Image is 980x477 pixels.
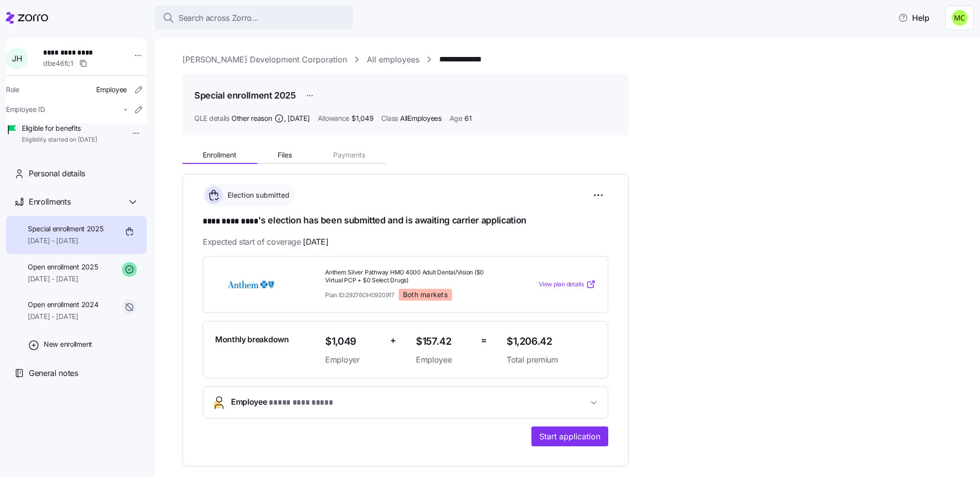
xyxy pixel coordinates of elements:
[400,113,442,123] span: AllEmployees
[28,236,104,246] span: [DATE] - [DATE]
[29,367,78,379] span: General notes
[890,8,937,28] button: Help
[303,236,328,248] span: [DATE]
[194,89,296,102] h1: Special enrollment 2025
[28,300,98,310] span: Open enrollment 2024
[231,113,310,123] span: Other reason ,
[481,333,487,348] span: =
[231,396,333,409] span: Employee
[539,279,596,289] a: View plan details
[898,12,929,24] span: Help
[390,333,396,348] span: +
[203,152,236,159] span: Enrollment
[6,105,45,114] span: Employee ID
[367,53,419,66] a: All employees
[539,430,600,442] span: Start application
[29,196,70,208] span: Enrollments
[28,312,98,321] span: [DATE] - [DATE]
[325,354,382,366] span: Employer
[124,105,127,114] span: -
[416,333,473,350] span: $157.42
[278,152,292,159] span: Files
[403,290,448,299] span: Both markets
[507,354,596,366] span: Total premium
[28,262,98,272] span: Open enrollment 2025
[381,113,398,123] span: Class
[6,85,19,95] span: Role
[178,12,259,24] span: Search across Zorro...
[333,152,365,159] span: Payments
[203,214,608,228] h1: 's election has been submitted and is awaiting carrier application
[225,190,290,200] span: Election submitted
[325,333,382,350] span: $1,049
[215,333,289,346] span: Monthly breakdown
[43,58,73,68] span: dbe46fc1
[325,291,395,299] span: Plan ID: 29276OH0920917
[182,53,347,66] a: [PERSON_NAME] Development Corporation
[155,6,353,30] button: Search across Zorro...
[28,224,104,234] span: Special enrollment 2025
[29,167,85,180] span: Personal details
[539,280,584,289] span: View plan details
[215,273,287,296] img: Anthem
[194,113,230,123] span: QLE details
[351,113,373,123] span: $1,049
[318,113,349,123] span: Allowance
[531,426,608,446] button: Start application
[44,339,92,349] span: New enrollment
[464,113,471,123] span: 61
[22,136,97,144] span: Eligibility started on [DATE]
[952,10,968,26] img: fb6fbd1e9160ef83da3948286d18e3ea
[416,354,473,366] span: Employee
[12,54,22,62] span: J H
[28,274,98,284] span: [DATE] - [DATE]
[22,123,97,133] span: Eligible for benefits
[288,113,309,123] span: [DATE]
[507,333,596,350] span: $1,206.42
[203,236,328,248] span: Expected start of coverage
[96,85,127,95] span: Employee
[450,113,462,123] span: Age
[325,268,499,285] span: Anthem Silver Pathway HMO 4000 Adult Dental/Vision ($0 Virtual PCP + $0 Select Drugs)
